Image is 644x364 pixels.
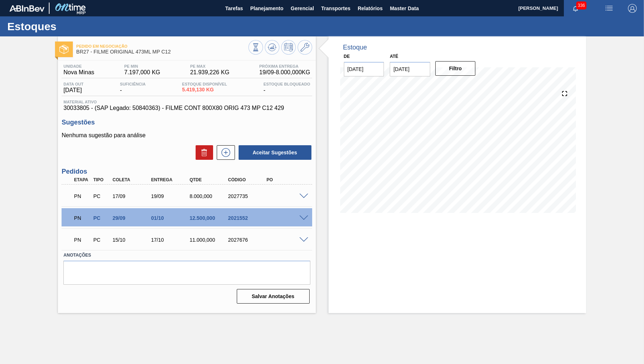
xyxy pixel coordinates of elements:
button: Filtro [435,61,476,76]
span: Estoque Disponível [182,82,227,86]
p: PN [74,237,90,243]
span: Planejamento [250,4,283,13]
label: De [344,54,350,59]
button: Notificações [564,3,587,13]
span: 30033805 - (SAP Legado: 50840363) - FILME CONT 800X80 ORIG 473 MP C12 429 [63,105,310,111]
span: 5.419,130 KG [182,87,227,92]
button: Visão Geral dos Estoques [248,40,263,55]
div: 2021552 [226,215,269,221]
div: 2027676 [226,237,269,243]
div: Pedido de Compra [91,237,111,243]
div: Aceitar Sugestões [235,145,312,161]
span: Data out [63,82,83,86]
div: 17/09/2025 [111,193,154,199]
div: 29/09/2025 [111,215,154,221]
div: Pedido de Compra [91,215,111,221]
span: Transportes [321,4,350,13]
span: 19/09 - 8.000,000 KG [259,69,310,76]
label: Anotações [63,250,310,261]
p: Nenhuma sugestão para análise [62,132,312,139]
h3: Pedidos [62,168,312,175]
span: Nova Minas [63,69,94,76]
input: dd/mm/yyyy [390,62,430,76]
span: 7.197,000 KG [124,69,160,76]
span: PE MAX [190,64,229,68]
div: Nova sugestão [213,145,235,160]
img: TNhmsLtSVTkK8tSr43FrP2fwEKptu5GPRR3wAAAABJRU5ErkJggg== [9,5,44,12]
span: Pedido em Negociação [76,44,248,48]
div: Estoque [343,44,367,51]
div: 12.500,000 [188,215,231,221]
div: 11.000,000 [188,237,231,243]
div: - [118,82,147,94]
div: Excluir Sugestões [192,145,213,160]
div: PO [265,177,308,182]
div: Qtde [188,177,231,182]
h3: Sugestões [62,119,312,126]
img: Ícone [59,45,68,54]
p: PN [74,193,90,199]
button: Salvar Anotações [237,289,310,304]
span: PE MIN [124,64,160,68]
span: Estoque Bloqueado [263,82,310,86]
div: Entrega [149,177,192,182]
input: dd/mm/yyyy [344,62,384,76]
button: Aceitar Sugestões [239,145,311,160]
label: Até [390,54,398,59]
h1: Estoques [7,22,137,31]
img: userActions [605,4,613,13]
span: Relatórios [358,4,382,13]
div: Código [226,177,269,182]
p: PN [74,215,90,221]
span: Tarefas [225,4,243,13]
span: Suficiência [120,82,145,86]
div: 19/09/2025 [149,193,192,199]
span: BR27 - FILME ORIGINAL 473ML MP C12 [76,49,248,55]
span: Master Data [390,4,419,13]
div: Tipo [91,177,111,182]
div: 8.000,000 [188,193,231,199]
span: Material ativo [63,100,310,104]
div: Etapa [72,177,92,182]
span: 336 [576,1,586,9]
span: Unidade [63,64,94,68]
div: - [262,82,312,94]
button: Atualizar Gráfico [265,40,279,55]
div: 15/10/2025 [111,237,154,243]
span: Próxima Entrega [259,64,310,68]
span: [DATE] [63,87,83,94]
div: 17/10/2025 [149,237,192,243]
span: 21.939,226 KG [190,69,229,76]
div: Pedido em Negociação [72,232,92,248]
div: Pedido em Negociação [72,188,92,204]
span: Gerencial [291,4,314,13]
button: Ir ao Master Data / Geral [298,40,312,55]
div: Pedido de Compra [91,193,111,199]
div: Pedido em Negociação [72,210,92,226]
div: Coleta [111,177,154,182]
img: Logout [628,4,637,13]
button: Programar Estoque [281,40,296,55]
div: 01/10/2025 [149,215,192,221]
div: 2027735 [226,193,269,199]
